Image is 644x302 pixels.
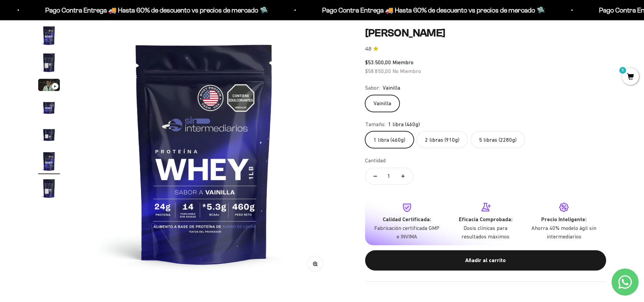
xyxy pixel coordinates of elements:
[392,59,413,65] span: Miembro
[622,73,639,81] a: 0
[76,25,332,281] img: Proteína Whey - Vainilla
[383,84,400,92] span: Vainilla
[365,120,385,129] legend: Tamaño:
[38,52,60,73] img: Proteína Whey - Vainilla
[38,123,60,145] img: Proteína Whey - Vainilla
[38,25,60,46] img: Proteína Whey - Vainilla
[38,178,60,199] img: Proteína Whey - Vainilla
[38,25,60,48] button: Ir al artículo 1
[38,96,60,120] button: Ir al artículo 4
[619,66,627,74] mark: 0
[38,123,60,147] button: Ir al artículo 5
[44,5,266,16] p: Pago Contra Entrega 🚚 Hasta 60% de descuento vs precios de mercado 🛸
[459,216,512,223] strong: Eficacia Comprobada:
[365,45,371,52] span: 4.8
[38,178,60,201] button: Ir al artículo 7
[365,84,380,92] legend: Sabor:
[365,59,391,65] span: $53.500,00
[38,79,60,93] button: Ir al artículo 3
[38,52,60,75] button: Ir al artículo 2
[530,224,598,241] p: Ahorra 40% modelo ágil sin intermediarios
[392,68,421,74] span: No Miembro
[38,96,60,118] img: Proteína Whey - Vainilla
[373,224,441,241] p: Fabricación certificada GMP e INVIMA
[388,120,420,129] span: 1 libra (460g)
[38,150,60,174] button: Ir al artículo 6
[393,168,413,184] button: Aumentar cantidad
[38,150,60,172] img: Proteína Whey - Vainilla
[383,216,431,223] strong: Calidad Certificada:
[541,216,587,223] strong: Precio Inteligente:
[320,5,543,16] p: Pago Contra Entrega 🚚 Hasta 60% de descuento vs precios de mercado 🛸
[365,45,606,52] a: 4.84.8 de 5.0 estrellas
[365,156,386,165] label: Cantidad:
[452,224,519,241] p: Dosis clínicas para resultados máximos
[379,256,593,265] div: Añadir al carrito
[365,68,391,74] span: $58.850,00
[365,250,606,270] button: Añadir al carrito
[365,27,606,40] h1: [PERSON_NAME]
[365,168,385,184] button: Reducir cantidad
